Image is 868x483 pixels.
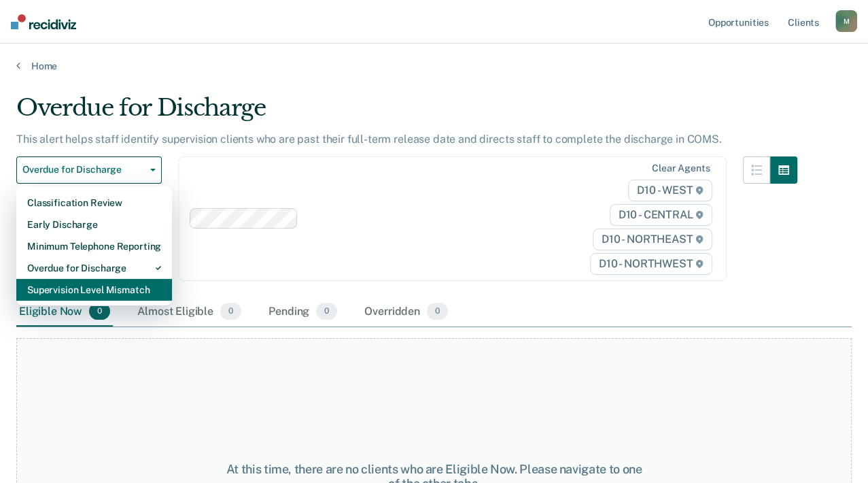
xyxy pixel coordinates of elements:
div: Minimum Telephone Reporting [27,235,161,257]
img: Recidiviz [11,14,76,29]
div: Overridden0 [362,297,451,327]
span: Overdue for Discharge [22,164,145,176]
button: Overdue for Discharge [16,156,162,184]
span: 0 [89,303,110,320]
span: D10 - NORTHEAST [593,229,712,250]
div: Eligible Now0 [16,297,113,327]
span: D10 - CENTRAL [610,204,713,226]
div: Classification Review [27,192,161,214]
div: Clear agents [652,163,710,174]
button: M [835,10,857,32]
span: 0 [316,303,337,320]
span: D10 - NORTHWEST [590,253,712,275]
span: 0 [427,303,448,320]
div: Overdue for Discharge [16,94,797,133]
div: Overdue for Discharge [27,257,161,279]
div: Almost Eligible0 [135,297,244,327]
span: 0 [220,303,241,320]
div: Early Discharge [27,214,161,235]
p: This alert helps staff identify supervision clients who are past their full-term release date and... [16,133,722,146]
span: D10 - WEST [628,180,712,201]
div: Pending0 [266,297,340,327]
a: Home [16,60,852,72]
div: Supervision Level Mismatch [27,279,161,301]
